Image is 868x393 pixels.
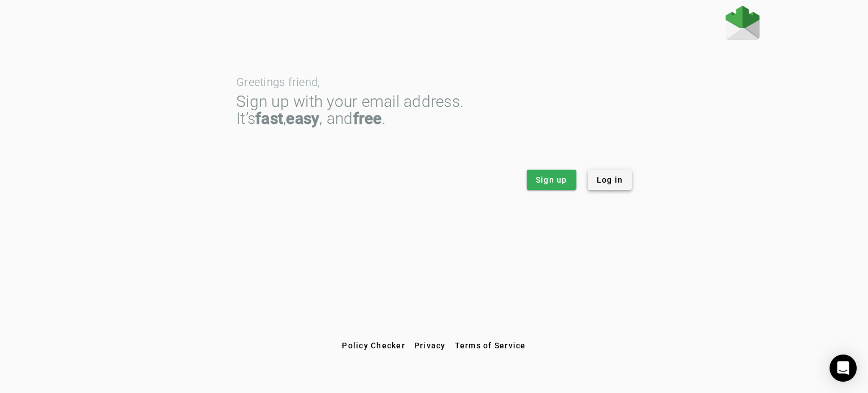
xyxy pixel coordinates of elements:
[597,174,623,185] span: Log in
[236,93,632,127] div: Sign up with your email address. It’s , , and .
[337,335,410,356] button: Policy Checker
[726,6,759,40] img: Fraudmarc Logo
[455,341,526,350] span: Terms of Service
[286,109,319,128] strong: easy
[536,174,567,185] span: Sign up
[236,76,632,88] div: Greetings friend,
[450,335,531,356] button: Terms of Service
[255,109,283,128] strong: fast
[410,335,450,356] button: Privacy
[588,170,632,190] button: Log in
[353,109,382,128] strong: free
[830,355,857,382] div: Open Intercom Messenger
[414,341,446,350] span: Privacy
[527,170,576,190] button: Sign up
[342,341,405,350] span: Policy Checker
